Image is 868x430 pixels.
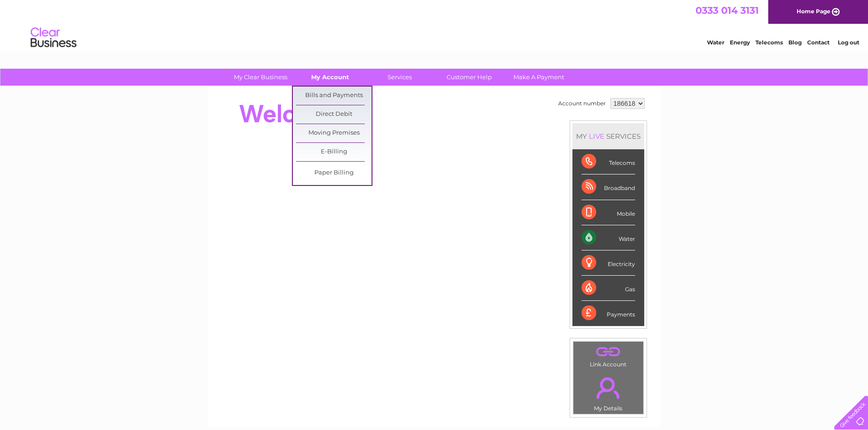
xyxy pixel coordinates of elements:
[582,250,635,276] div: Electricity
[296,164,372,182] a: Paper Billing
[576,344,641,360] a: .
[296,124,372,142] a: Moving Premises
[582,301,635,326] div: Payments
[556,96,608,111] td: Account number
[707,39,724,46] a: Water
[362,69,437,86] a: Services
[292,69,368,86] a: My Account
[296,87,372,105] a: Bills and Payments
[30,24,77,52] img: logo.png
[582,225,635,250] div: Water
[431,69,507,86] a: Customer Help
[296,105,372,124] a: Direct Debit
[296,143,372,161] a: E-Billing
[218,5,651,44] div: Clear Business is a trading name of Verastar Limited (registered in [GEOGRAPHIC_DATA] No. 3667643...
[582,174,635,200] div: Broadband
[807,39,830,46] a: Contact
[501,69,577,86] a: Make A Payment
[730,39,750,46] a: Energy
[755,39,783,46] a: Telecoms
[582,200,635,225] div: Mobile
[838,39,859,46] a: Log out
[587,132,606,141] div: LIVE
[573,341,644,370] td: Link Account
[788,39,802,46] a: Blog
[582,276,635,301] div: Gas
[582,149,635,174] div: Telecoms
[573,370,644,414] td: My Details
[695,5,759,16] a: 0333 014 3131
[572,123,644,149] div: MY SERVICES
[223,69,298,86] a: My Clear Business
[576,372,641,404] a: .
